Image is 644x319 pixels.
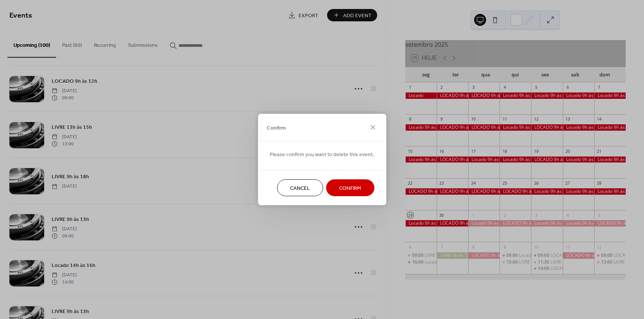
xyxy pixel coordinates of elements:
[290,185,310,192] span: Cancel
[267,124,286,132] span: Confirm
[326,179,374,196] button: Confirm
[339,185,361,192] span: Confirm
[270,151,374,159] span: Please confirm you want to delete this event.
[277,179,323,196] button: Cancel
